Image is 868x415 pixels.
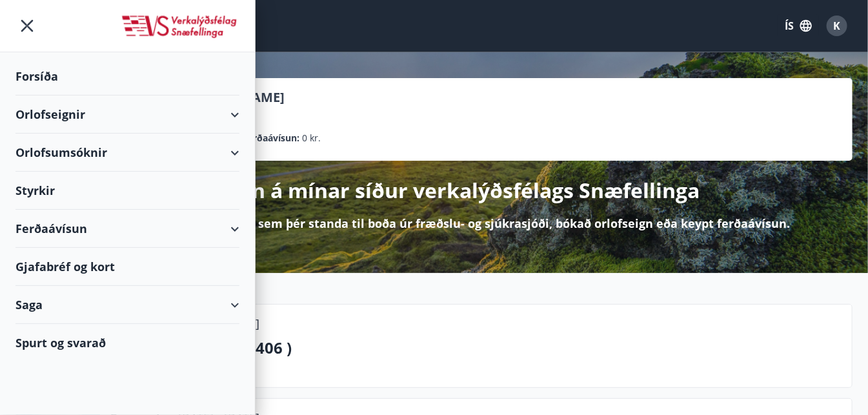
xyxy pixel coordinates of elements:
div: Forsíða [15,57,239,96]
div: Saga [15,286,239,324]
span: K [834,19,841,33]
div: Spurt og svarað [15,324,239,361]
p: Þorrasalir 13 – 15 ( 406 ) [110,337,842,359]
button: ÍS [778,14,819,37]
div: Styrkir [15,172,239,210]
p: Velkomin á mínar síður verkalýðsfélags Snæfellinga [168,176,700,205]
div: Gjafabréf og kort [15,248,239,286]
span: 0 kr. [302,131,321,145]
div: Orlofsumsóknir [15,134,239,172]
p: Hér getur þú sótt um þá styrki sem þér standa til boða úr fræðslu- og sjúkrasjóði, bókað orlofsei... [78,215,791,232]
button: K [822,10,853,41]
div: Ferðaávísun [15,210,239,248]
button: menu [15,14,39,37]
img: union_logo [120,14,239,40]
p: Ferðaávísun : [243,131,299,145]
div: Orlofseignir [15,96,239,134]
